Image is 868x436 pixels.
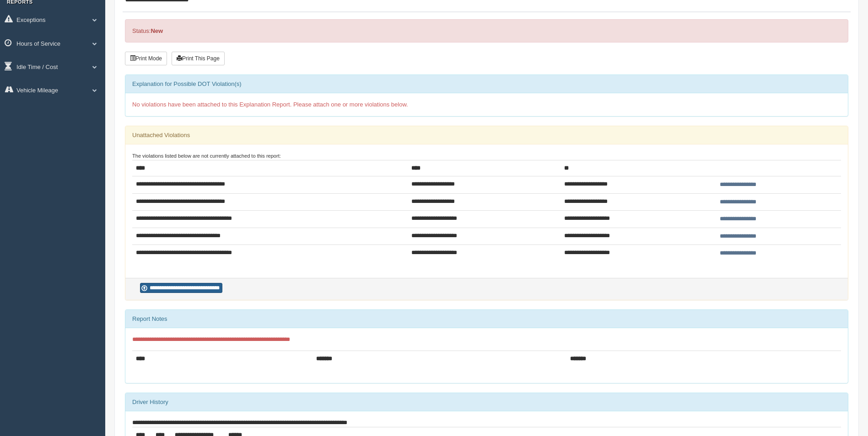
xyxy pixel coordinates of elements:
[132,153,281,159] small: The violations listed below are not currently attached to this report:
[125,52,167,65] button: Print Mode
[151,27,163,34] strong: New
[125,75,848,93] div: Explanation for Possible DOT Violation(s)
[125,310,848,328] div: Report Notes
[125,126,848,144] div: Unattached Violations
[125,19,848,43] div: Status:
[125,393,848,411] div: Driver History
[172,52,225,65] button: Print This Page
[132,101,408,108] span: No violations have been attached to this Explanation Report. Please attach one or more violations...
